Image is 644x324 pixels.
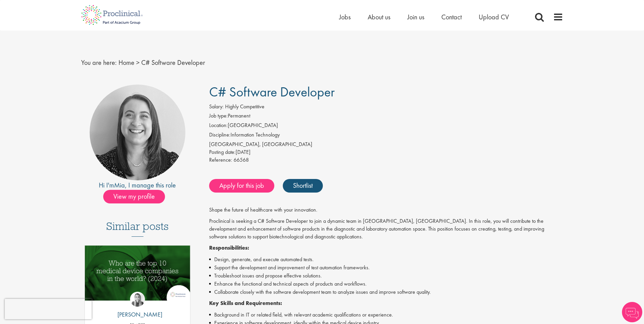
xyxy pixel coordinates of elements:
[209,83,335,101] span: C# Software Developer
[209,217,563,241] p: Proclinical is seeking a C# Software Developer to join a dynamic team in [GEOGRAPHIC_DATA], [GEOG...
[479,13,509,21] a: Upload CV
[118,58,134,67] a: breadcrumb link
[209,103,224,111] label: Salary:
[339,13,351,21] a: Jobs
[209,122,563,131] li: [GEOGRAPHIC_DATA]
[441,13,462,21] a: Contact
[209,300,282,307] strong: Key Skills and Requirements:
[209,148,563,156] div: [DATE]
[209,122,228,129] label: Location:
[90,85,185,180] img: imeage of recruiter Mia Kellerman
[209,272,563,280] li: Troubleshoot issues and propose effective solutions.
[209,311,563,319] li: Background in IT or related field, with relevant academic qualifications or experience.
[209,288,563,296] li: Collaborate closely with the software development team to analyze issues and improve software qua...
[622,302,642,322] img: Chatbot
[209,206,563,214] p: Shape the future of healthcare with your innovation.
[209,156,232,164] label: Reference:
[85,246,190,306] a: Link to a post
[112,292,162,322] a: Hannah Burke [PERSON_NAME]
[106,220,169,237] h3: Similar posts
[209,255,563,264] li: Design, generate, and execute automated tests.
[85,246,190,300] img: Top 10 Medical Device Companies 2024
[103,190,165,203] span: View my profile
[209,244,249,251] strong: Responsibilities:
[209,131,563,141] li: Information Technology
[209,112,563,122] li: Permanent
[114,181,125,190] a: Mia
[5,299,92,319] iframe: reCAPTCHA
[209,141,563,148] div: [GEOGRAPHIC_DATA], [GEOGRAPHIC_DATA]
[81,58,117,67] span: You are here:
[225,103,264,110] span: Highly Competitive
[136,58,140,67] span: >
[209,148,236,156] span: Posting date:
[234,156,249,163] span: 66568
[141,58,205,67] span: C# Software Developer
[209,280,563,288] li: Enhance the functional and technical aspects of products and workflows.
[368,13,390,21] a: About us
[81,180,194,190] div: Hi I'm , I manage this role
[209,112,228,120] label: Job type:
[112,310,162,319] p: [PERSON_NAME]
[103,191,172,200] a: View my profile
[209,179,274,193] a: Apply for this job
[283,179,323,193] a: Shortlist
[130,292,145,307] img: Hannah Burke
[209,264,563,272] li: Support the development and improvement of test automation frameworks.
[407,13,424,21] a: Join us
[209,131,231,139] label: Discipline:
